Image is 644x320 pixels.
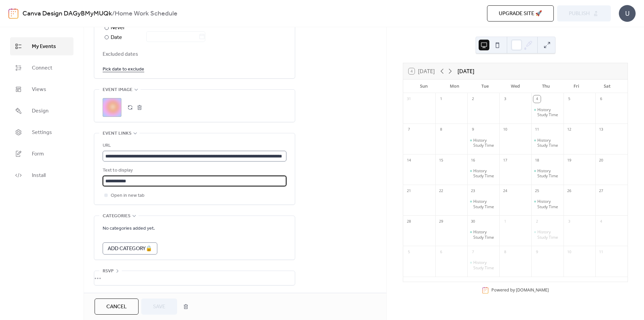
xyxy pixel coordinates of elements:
[103,50,286,58] span: Excluded dates
[405,95,413,103] div: 31
[437,218,445,225] div: 29
[8,8,18,19] img: logo
[10,123,73,141] a: Settings
[10,80,73,98] a: Views
[501,248,509,256] div: 8
[533,218,541,225] div: 2
[469,218,477,225] div: 30
[103,130,131,138] span: Event links
[597,95,605,103] div: 6
[405,218,413,225] div: 28
[103,142,285,150] div: URL
[473,138,497,148] div: History Study Time
[531,80,561,93] div: Thu
[469,156,477,164] div: 16
[537,229,561,240] div: History Study Time
[467,229,499,240] div: History Study Time
[467,138,499,148] div: History Study Time
[32,150,44,158] span: Form
[437,156,445,164] div: 15
[439,80,470,93] div: Mon
[566,156,573,164] div: 19
[566,126,573,133] div: 12
[470,80,500,93] div: Tue
[473,260,497,270] div: History Study Time
[32,129,52,137] span: Settings
[103,167,285,175] div: Text to display
[561,80,592,93] div: Fri
[491,287,549,293] div: Powered by
[405,126,413,133] div: 7
[531,199,563,209] div: History Study Time
[473,199,497,209] div: History Study Time
[566,95,573,103] div: 5
[94,271,295,285] div: •••
[597,248,605,256] div: 11
[22,7,112,20] a: Canva Design DAGyBMyMUQk
[533,156,541,164] div: 18
[111,33,205,42] div: Date
[111,24,125,32] div: Never
[111,192,145,200] span: Open in new tab
[469,126,477,133] div: 9
[458,67,474,75] div: [DATE]
[537,107,561,118] div: History Study Time
[106,303,127,311] span: Cancel
[115,7,177,20] b: Home Work Schedule
[437,187,445,194] div: 22
[437,126,445,133] div: 8
[467,199,499,209] div: History Study Time
[597,187,605,194] div: 27
[533,126,541,133] div: 11
[32,86,46,94] span: Views
[32,172,46,180] span: Install
[437,95,445,103] div: 1
[103,98,121,117] div: ;
[592,80,622,93] div: Sat
[405,156,413,164] div: 14
[103,212,130,220] span: Categories
[597,156,605,164] div: 20
[10,59,73,77] a: Connect
[501,187,509,194] div: 24
[103,267,114,275] span: RSVP
[537,168,561,179] div: History Study Time
[499,10,542,18] span: Upgrade site 🚀
[409,80,439,93] div: Sun
[531,107,563,118] div: History Study Time
[501,95,509,103] div: 3
[10,102,73,120] a: Design
[112,7,115,20] b: /
[103,65,144,74] span: Pick date to exclude
[533,95,541,103] div: 4
[531,168,563,179] div: History Study Time
[537,138,561,148] div: History Study Time
[10,37,73,55] a: My Events
[469,95,477,103] div: 2
[32,64,52,72] span: Connect
[501,218,509,225] div: 1
[32,107,49,115] span: Design
[473,168,497,179] div: History Study Time
[32,43,56,51] span: My Events
[566,187,573,194] div: 26
[405,187,413,194] div: 21
[405,248,413,256] div: 5
[473,229,497,240] div: History Study Time
[531,138,563,148] div: History Study Time
[533,187,541,194] div: 25
[95,299,139,315] button: Cancel
[500,80,531,93] div: Wed
[501,126,509,133] div: 10
[469,187,477,194] div: 23
[467,168,499,179] div: History Study Time
[467,260,499,270] div: History Study Time
[597,126,605,133] div: 13
[10,145,73,163] a: Form
[533,248,541,256] div: 9
[566,248,573,256] div: 10
[531,229,563,240] div: History Study Time
[487,5,554,21] button: Upgrade site 🚀
[619,5,636,22] div: U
